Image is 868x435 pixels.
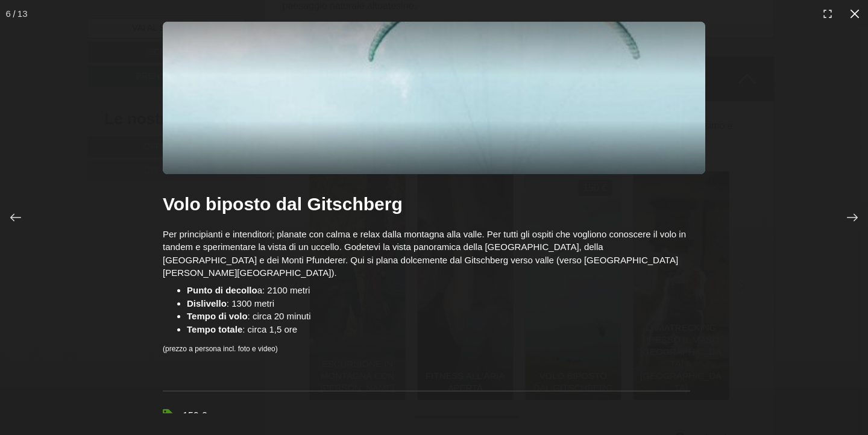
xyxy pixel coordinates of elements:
li: : circa 20 minuti [187,310,690,322]
small: 20:02 [175,140,455,148]
small: 19:50 [19,59,183,67]
span: (prezzo a persona incl. foto e video) [163,345,278,353]
strong: Punto di decollo [187,285,257,295]
div: Next slide [822,187,868,248]
li: : circa 1,5 ore [187,323,690,336]
p: Per principianti e intenditori; planate con calma e relax dalla montagna alla valle. Per tutti gl... [163,228,690,280]
div: 150 € [163,410,690,424]
strong: Tempo totale [187,324,242,334]
strong: Dislivello [187,298,227,308]
div: martedì [208,10,266,30]
div: Lei [175,75,455,84]
div: 13 [17,7,28,20]
li: a: 2100 metri [187,284,690,296]
strong: Tempo di volo [187,311,248,321]
li: : 1300 metri [187,297,690,310]
div: Salve volevo sapere oltre l'accesso al Centro Benessere già compreso nel preventivo, chiedevo qua... [169,72,464,150]
h2: Volo biposto dal Gitschberg [163,192,690,216]
div: active lifestyle hotel [GEOGRAPHIC_DATA] [19,36,183,45]
span: 6 [5,7,10,20]
button: Invia [414,318,474,339]
div: Buon giorno, come possiamo aiutarla? [10,33,189,70]
img: 65ec429fb2526active-kronplatz-terenten-header-desktop-terentnerhof-2048x712.jpg [163,22,705,174]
